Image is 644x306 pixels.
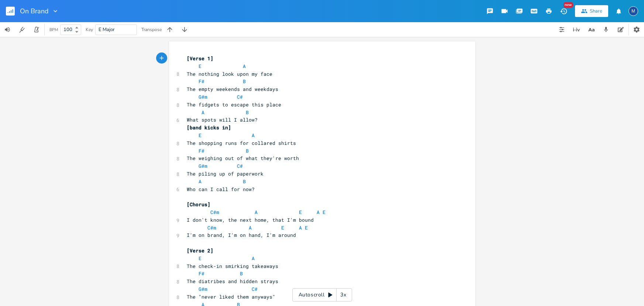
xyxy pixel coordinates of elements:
span: A [252,255,255,262]
span: The weighing out of what they're worth [187,155,299,161]
span: The fidgets to escape this place [187,101,281,108]
span: C# [237,163,243,169]
div: Transpose [141,27,162,32]
span: G#m [199,286,207,292]
span: E [199,255,202,262]
div: 3x [337,288,350,302]
span: The diatribes and hidden strays [187,278,278,285]
div: Mark Berman [628,6,638,16]
span: A [317,209,320,215]
span: The check-in smirking takeaways [187,263,278,269]
span: C# [252,286,258,292]
span: B [246,109,249,116]
div: Key [86,27,93,32]
span: E [305,224,308,231]
span: A [255,209,258,215]
span: C#m [210,209,219,215]
span: The nothing look upon my face [187,71,272,77]
div: Autoscroll [292,288,352,302]
span: A [199,178,202,185]
span: B [243,178,246,185]
span: [Chorus] [187,201,210,208]
span: A [202,109,204,116]
span: F# [199,147,204,154]
span: The "never liked them anyways" [187,293,275,300]
button: Share [575,5,608,17]
span: F# [199,270,204,277]
span: A [249,224,252,231]
span: A [252,132,255,139]
div: Share [590,8,602,14]
span: A [299,224,302,231]
span: B [243,78,246,85]
span: On Brand [20,8,49,14]
div: New [564,2,573,8]
span: B [246,147,249,154]
span: I don't know, the next home, that I'm bound [187,217,314,223]
span: E Major [99,26,115,33]
span: E [199,63,202,69]
button: New [556,4,571,18]
button: M [628,3,638,20]
span: [Verse 1] [187,55,213,62]
span: E [281,224,284,231]
span: G#m [199,93,207,100]
span: C#m [207,224,216,231]
span: The shopping runs for collared shirts [187,140,296,146]
span: E [323,209,326,215]
div: BPM [49,28,58,32]
span: B [240,270,243,277]
span: I'm on brand, I'm on hand, I'm around [187,232,296,238]
span: The piling up of paperwork [187,170,264,177]
span: What spots will I allow? [187,116,258,123]
span: [band kicks in] [187,124,231,131]
span: E [299,209,302,215]
span: [Verse 2] [187,247,213,254]
span: G#m [199,163,207,169]
span: C# [237,93,243,100]
span: The empty weekends and weekdays [187,86,278,92]
span: F# [199,78,204,85]
span: A [243,63,246,69]
span: Who can I call for now? [187,186,255,193]
span: E [199,132,202,139]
